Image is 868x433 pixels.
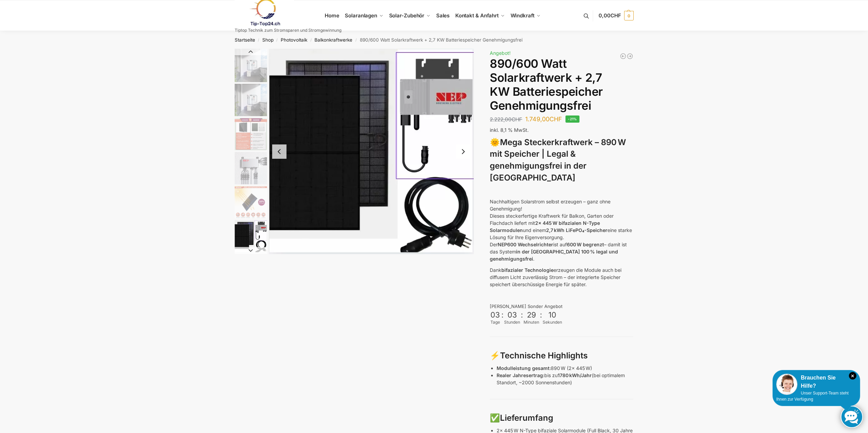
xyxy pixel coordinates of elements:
[524,310,539,319] div: 29
[490,310,500,319] div: 03
[543,319,562,325] div: Sekunden
[497,372,544,378] strong: Realer Jahresertrag:
[524,319,539,325] div: Minuten
[386,0,433,31] a: Solar-Zubehör
[262,37,274,43] a: Shop
[233,151,267,185] li: 4 / 12
[490,198,633,262] p: Nachhaltigen Solarstrom selbst erzeugen – ganz ohne Genehmigung! Dieses steckerfertige Kraftwerk ...
[345,12,377,19] span: Solaranlagen
[540,310,542,324] div: :
[504,319,520,325] div: Stunden
[352,37,359,43] span: /
[521,310,523,324] div: :
[436,12,450,19] span: Sales
[235,247,267,254] button: Next slide
[235,84,267,116] img: Balkonkraftwerk mit 2,7kw Speicher
[269,49,474,254] li: 6 / 12
[233,83,267,117] li: 2 / 12
[490,50,511,56] span: Angebot!
[546,227,607,233] strong: 2,7 kWh LiFePO₄-Speicher
[776,374,797,395] img: Customer service
[500,413,553,423] strong: Lieferumfang
[235,48,267,55] button: Previous slide
[342,0,386,31] a: Solaranlagen
[511,12,534,19] span: Windkraft
[235,220,267,252] img: Balkonkraftwerk 860
[849,372,856,380] i: Schließen
[490,220,600,233] strong: 2x 445 W bifazialen N-Type Solarmodulen
[281,37,307,43] a: Photovoltaik
[433,0,452,31] a: Sales
[624,11,634,20] span: 0
[235,118,267,150] img: Bificial im Vergleich zu billig Modulen
[512,116,522,123] span: CHF
[233,117,267,151] li: 3 / 12
[490,116,522,123] bdi: 2.222,00
[274,37,281,43] span: /
[222,31,646,49] nav: Breadcrumb
[565,115,579,123] span: -21%
[525,115,562,123] bdi: 1.749,00
[389,12,425,19] span: Solar-Zubehör
[627,53,633,60] a: Balkonkraftwerk 890 Watt Solarmodulleistung mit 2kW/h Zendure Speicher
[233,185,267,219] li: 5 / 12
[490,350,633,362] h3: ⚡
[307,37,314,43] span: /
[549,115,562,123] span: CHF
[456,144,470,159] button: Next slide
[500,351,588,360] strong: Technische Highlights
[235,186,267,218] img: Bificial 30 % mehr Leistung
[776,391,849,402] span: Unser Support-Team steht Ihnen zur Verfügung
[490,412,633,424] h3: ✅
[558,372,592,378] strong: 1780 kWh/Jahr
[314,37,352,43] a: Balkonkraftwerke
[233,253,267,287] li: 7 / 12
[490,137,633,184] h3: 🌞
[505,310,519,319] div: 03
[272,144,286,159] button: Previous slide
[490,249,618,262] strong: in der [GEOGRAPHIC_DATA] 100 % legal und genehmigungsfrei
[255,37,262,43] span: /
[233,219,267,253] li: 6 / 12
[490,303,633,310] div: [PERSON_NAME] Sonder Angebot
[490,57,633,112] h1: 890/600 Watt Solarkraftwerk + 2,7 KW Batteriespeicher Genehmigungsfrei
[567,242,604,247] strong: 600 W begrenzt
[501,310,503,324] div: :
[235,49,267,82] img: Balkonkraftwerk mit 2,7kw Speicher
[452,0,507,31] a: Kontakt & Anfahrt
[497,372,633,386] p: bis zu (bei optimalem Standort, ~2000 Sonnenstunden)
[490,127,529,133] span: inkl. 8,1 % MwSt.
[501,267,554,273] strong: bifazialer Technologie
[599,12,621,19] span: 0,00
[543,310,561,319] div: 10
[235,152,267,184] img: BDS1000
[455,12,499,19] span: Kontakt & Anfahrt
[599,5,633,26] a: 0,00CHF 0
[620,53,627,60] a: Balkonkraftwerk 405/600 Watt erweiterbar
[497,365,633,372] p: 890 W (2x 445 W)
[498,242,553,247] strong: NEP600 Wechselrichter
[776,374,856,390] div: Brauchen Sie Hilfe?
[233,49,267,83] li: 1 / 12
[497,365,551,371] strong: Modulleistung gesamt:
[235,28,341,32] p: Tiptop Technik zum Stromsparen und Stromgewinnung
[235,37,255,43] a: Startseite
[490,137,626,183] strong: Mega Steckerkraftwerk – 890 W mit Speicher | Legal & genehmigungsfrei in der [GEOGRAPHIC_DATA]
[490,266,633,288] p: Dank erzeugen die Module auch bei diffusem Licht zuverlässig Strom – der integrierte Speicher spe...
[269,49,474,254] img: Balkonkraftwerk 860
[610,12,621,19] span: CHF
[490,319,501,325] div: Tage
[507,0,543,31] a: Windkraft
